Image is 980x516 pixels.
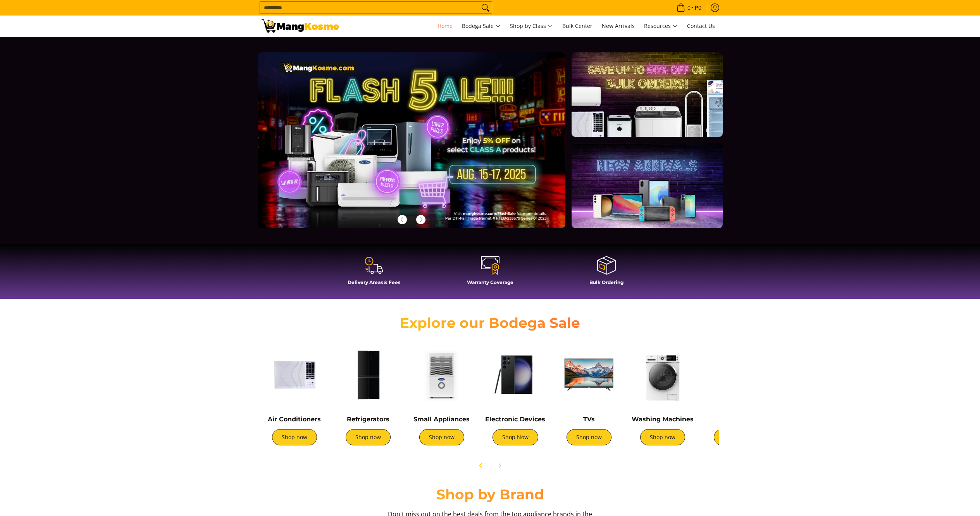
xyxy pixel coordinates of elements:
a: Refrigerators [347,416,389,423]
span: New Arrivals [602,22,635,29]
button: Previous [394,211,411,228]
h2: Explore our Bodega Sale [378,314,603,332]
a: Electronic Devices [485,416,545,423]
img: TVs [556,342,622,408]
a: Shop now [346,429,391,445]
a: Contact Us [683,16,719,36]
a: Warranty Coverage [436,255,544,291]
a: Bulk Ordering [552,255,661,291]
a: More [258,52,591,241]
a: Shop now [640,429,685,445]
span: 0 [686,5,692,10]
a: Shop now [714,429,759,445]
a: Bodega Sale [458,16,505,36]
a: Shop now [567,429,611,445]
button: Next [412,211,429,228]
h4: Delivery Areas & Fees [320,279,428,285]
img: Mang Kosme: Your Home Appliances Warehouse Sale Partner! [262,19,339,33]
button: Search [479,2,492,14]
a: Small Appliances [413,416,470,423]
a: Shop now [272,429,317,445]
span: Bodega Sale [462,21,501,31]
h4: Bulk Ordering [552,279,661,285]
a: Washing Machines [632,416,694,423]
span: Resources [644,21,678,31]
a: Resources [640,16,682,36]
a: Shop now [419,429,464,445]
h2: Shop by Brand [262,486,719,503]
img: Small Appliances [409,342,475,408]
nav: Main Menu [347,16,719,36]
a: New Arrivals [598,16,639,36]
button: Next [491,457,508,474]
a: Shop Now [493,429,538,445]
a: Delivery Areas & Fees [320,255,428,291]
h4: Warranty Coverage [436,279,544,285]
img: Cookers [703,342,769,408]
span: Home [437,22,453,29]
img: Refrigerators [335,342,401,408]
img: Air Conditioners [262,342,327,408]
img: Washing Machines [630,342,696,408]
a: TVs [583,416,595,423]
span: • [674,3,704,12]
a: Shop by Class [506,16,557,36]
span: ₱0 [694,5,703,10]
span: Bulk Center [562,22,592,29]
img: Electronic Devices [482,342,548,408]
a: Air Conditioners [268,416,321,423]
span: Contact Us [687,22,715,29]
span: Shop by Class [510,21,553,31]
a: Home [434,16,456,36]
a: Bulk Center [558,16,596,36]
button: Previous [472,457,489,474]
